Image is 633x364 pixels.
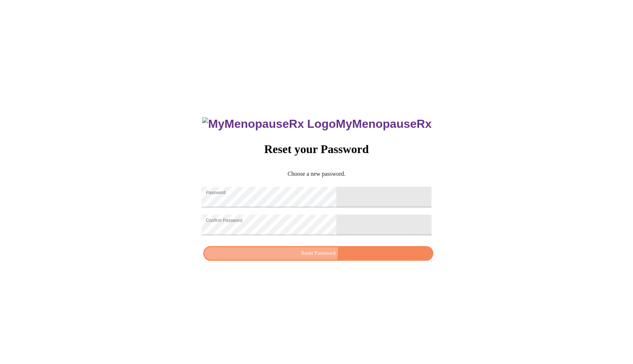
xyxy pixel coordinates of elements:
[203,246,433,261] button: Reset Password
[202,117,432,131] h3: MyMenopauseRx
[201,171,432,177] p: Choose a new password.
[212,249,425,258] span: Reset Password
[202,117,336,131] img: MyMenopauseRx Logo
[201,142,432,156] h3: Reset your Password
